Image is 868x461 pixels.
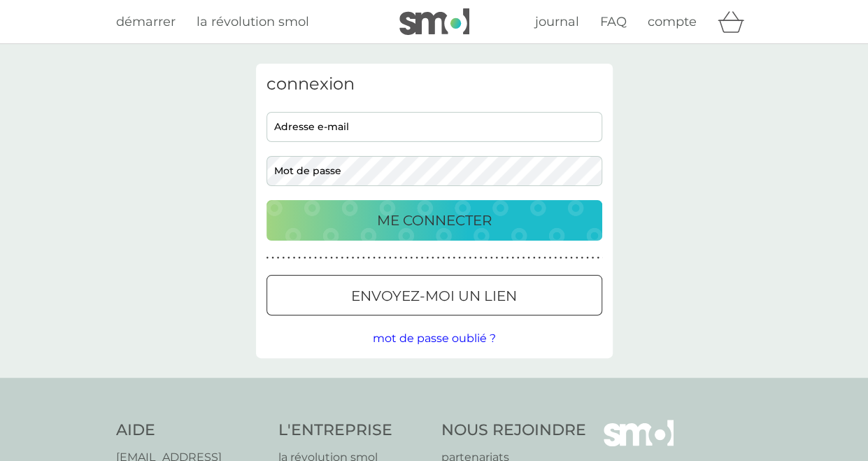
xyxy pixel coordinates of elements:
p: ● [458,255,461,262]
p: ● [352,255,355,262]
p: ● [543,255,546,262]
p: ● [495,255,498,262]
span: compte [648,14,697,29]
a: journal [535,12,579,32]
p: ● [485,255,488,262]
p: ● [421,255,424,262]
span: FAQ [600,14,627,29]
p: ● [287,255,290,262]
p: ● [511,255,514,262]
p: ● [581,255,583,262]
p: envoyez-moi un lien [351,285,517,307]
p: ● [298,255,301,262]
img: smol [399,8,469,35]
p: ● [314,255,317,262]
a: démarrer [116,12,176,32]
p: ● [464,255,467,262]
button: ME CONNECTER [266,200,602,241]
p: ● [367,255,370,262]
p: ● [277,255,280,262]
button: envoyez-moi un lien [266,275,602,315]
p: ● [442,255,445,262]
p: ● [415,255,418,262]
h3: connexion [266,74,602,94]
span: la révolution smol [197,14,309,29]
p: ● [560,255,562,262]
p: ● [586,255,589,262]
a: compte [648,12,697,32]
h4: NOUS REJOINDRE [441,420,586,441]
p: ● [394,255,397,262]
p: ● [576,255,578,262]
p: ● [437,255,440,262]
p: ● [346,255,349,262]
p: ● [570,255,573,262]
p: ● [309,255,312,262]
p: ● [330,255,333,262]
p: ● [336,255,339,262]
p: ● [362,255,365,262]
h4: AIDE [116,420,265,441]
p: ● [373,255,376,262]
p: ● [266,255,269,262]
p: ● [432,255,434,262]
p: ● [469,255,471,262]
p: ME CONNECTER [377,209,492,232]
p: ● [565,255,568,262]
p: ● [282,255,285,262]
h4: L'ENTREPRISE [278,420,427,441]
p: ● [480,255,483,262]
p: ● [357,255,360,262]
p: ● [325,255,327,262]
p: ● [597,255,599,262]
p: ● [378,255,381,262]
p: ● [304,255,306,262]
p: ● [554,255,557,262]
span: mot de passe oublié ? [373,332,496,345]
p: ● [474,255,477,262]
p: ● [426,255,429,262]
p: ● [405,255,408,262]
p: ● [399,255,402,262]
span: journal [535,14,579,29]
p: ● [271,255,274,262]
p: ● [522,255,525,262]
p: ● [490,255,493,262]
p: ● [533,255,536,262]
div: panier [718,8,753,36]
a: la révolution smol [197,12,309,32]
button: mot de passe oublié ? [373,329,496,348]
p: ● [448,255,450,262]
p: ● [592,255,595,262]
p: ● [501,255,504,262]
p: ● [341,255,343,262]
p: ● [383,255,386,262]
p: ● [453,255,455,262]
p: ● [410,255,413,262]
p: ● [389,255,392,262]
a: FAQ [600,12,627,32]
p: ● [320,255,322,262]
p: ● [517,255,520,262]
p: ● [549,255,552,262]
span: démarrer [116,14,176,29]
p: ● [293,255,296,262]
p: ● [527,255,530,262]
p: ● [538,255,541,262]
p: ● [506,255,509,262]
